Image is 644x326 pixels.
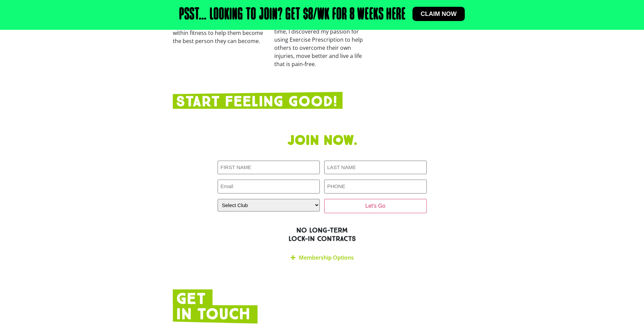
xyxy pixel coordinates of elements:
h2: NO LONG-TERM LOCK-IN CONTRACTS [173,226,472,243]
a: Membership Options [299,254,354,261]
input: FIRST NAME [218,161,320,175]
input: PHONE [324,180,427,193]
input: Email [218,180,320,193]
a: Claim now [412,7,465,21]
input: Let's Go [324,199,427,213]
div: Membership Options [218,250,427,266]
span: Claim now [421,11,457,17]
h1: Join now. [173,133,472,149]
h2: Psst… Looking to join? Get $8/wk for 8 weeks here [179,7,406,23]
input: LAST NAME [324,161,427,175]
